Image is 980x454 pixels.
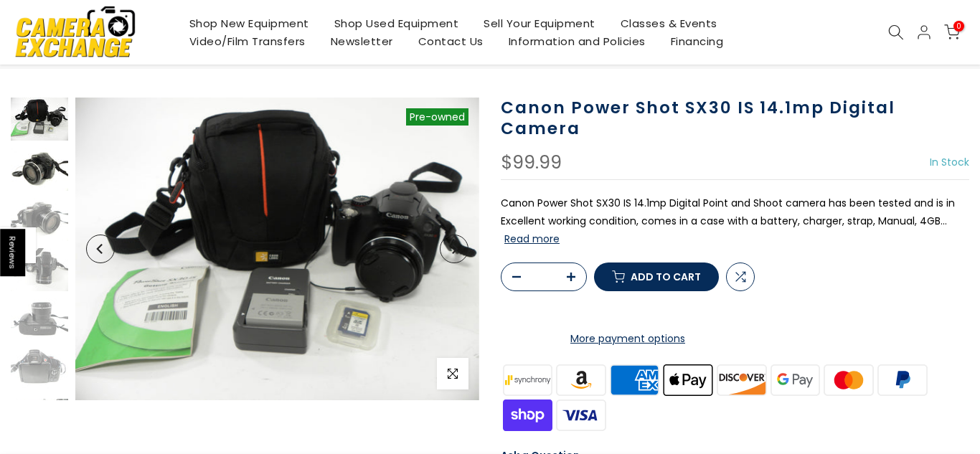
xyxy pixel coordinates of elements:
img: visa [555,397,608,432]
img: synchrony [501,362,555,397]
p: Canon Power Shot SX30 IS 14.1mp Digital Point and Shoot camera has been tested and is in Excellen... [501,194,969,249]
span: Add to cart [631,272,701,282]
a: Sell Your Equipment [471,14,608,32]
img: shopify pay [501,397,555,432]
img: google pay [768,362,822,397]
a: Newsletter [318,32,405,50]
a: 0 [944,24,960,40]
a: Information and Policies [496,32,658,50]
button: Previous [86,235,115,263]
img: Canon Power Shot SX30 IS 14.1mp Digital Camera Digital Cameras - Digital Point and Shoot Cameras ... [11,298,68,341]
img: amazon payments [555,362,608,397]
a: Financing [658,32,736,50]
a: Contact Us [405,32,496,50]
div: $99.99 [501,153,562,172]
img: american express [608,362,661,397]
img: Canon Power Shot SX30 IS 14.1mp Digital Camera Digital Cameras - Digital Point and Shoot Cameras ... [11,148,68,191]
button: Add to cart [594,263,719,291]
a: Classes & Events [608,14,730,32]
button: Next [440,235,468,263]
span: In Stock [930,155,969,169]
img: apple pay [661,362,715,397]
img: Canon Power Shot SX30 IS 14.1mp Digital Camera Digital Cameras - Digital Point and Shoot Cameras ... [75,98,479,400]
h1: Canon Power Shot SX30 IS 14.1mp Digital Camera [501,98,969,139]
a: Shop New Equipment [176,14,321,32]
img: Canon Power Shot SX30 IS 14.1mp Digital Camera Digital Cameras - Digital Point and Shoot Cameras ... [11,248,68,291]
img: Canon Power Shot SX30 IS 14.1mp Digital Camera Digital Cameras - Digital Point and Shoot Cameras ... [11,399,68,442]
img: master [822,362,876,397]
img: Canon Power Shot SX30 IS 14.1mp Digital Camera Digital Cameras - Digital Point and Shoot Cameras ... [11,198,68,241]
a: More payment options [501,330,755,348]
a: Video/Film Transfers [176,32,318,50]
img: discover [715,362,769,397]
button: Read more [504,232,560,245]
a: Shop Used Equipment [321,14,471,32]
img: paypal [876,362,930,397]
img: Canon Power Shot SX30 IS 14.1mp Digital Camera Digital Cameras - Digital Point and Shoot Cameras ... [11,98,68,141]
img: Canon Power Shot SX30 IS 14.1mp Digital Camera Digital Cameras - Digital Point and Shoot Cameras ... [11,349,68,392]
span: 0 [953,21,964,32]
